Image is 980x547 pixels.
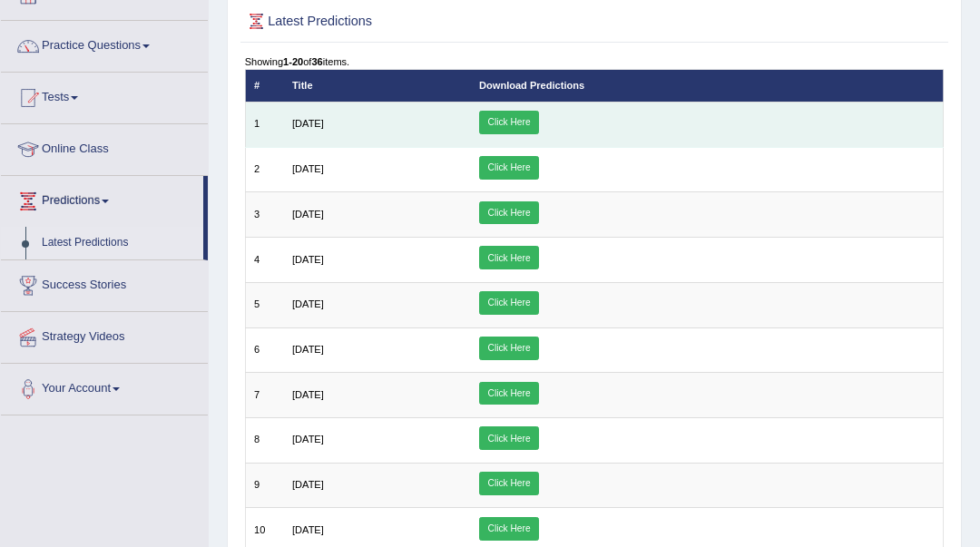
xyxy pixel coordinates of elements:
[245,327,284,373] td: 6
[292,118,324,129] span: [DATE]
[292,163,324,174] span: [DATE]
[1,176,203,221] a: Predictions
[479,246,539,269] a: Click Here
[311,56,322,67] b: 36
[479,337,539,360] a: Click Here
[471,70,944,102] th: Download Predictions
[1,312,208,357] a: Strategy Videos
[479,426,539,450] a: Click Here
[292,389,324,400] span: [DATE]
[245,147,284,192] td: 2
[284,70,471,102] th: Title
[479,382,539,405] a: Click Here
[245,417,284,463] td: 8
[1,124,208,170] a: Online Class
[1,364,208,409] a: Your Account
[245,102,284,147] td: 1
[479,517,539,541] a: Click Here
[1,260,208,306] a: Success Stories
[479,156,539,180] a: Click Here
[479,201,539,225] a: Click Here
[34,227,203,259] a: Latest Predictions
[283,56,303,67] b: 1-20
[245,282,284,327] td: 5
[292,344,324,355] span: [DATE]
[245,54,945,69] div: Showing of items.
[1,73,208,118] a: Tests
[245,238,284,283] td: 4
[245,192,284,238] td: 3
[292,298,324,309] span: [DATE]
[479,291,539,315] a: Click Here
[292,254,324,265] span: [DATE]
[245,463,284,508] td: 9
[292,479,324,490] span: [DATE]
[479,111,539,134] a: Click Here
[245,70,284,102] th: #
[292,524,324,535] span: [DATE]
[292,209,324,220] span: [DATE]
[1,21,208,66] a: Practice Questions
[245,10,679,34] h2: Latest Predictions
[292,434,324,444] span: [DATE]
[245,373,284,418] td: 7
[479,472,539,495] a: Click Here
